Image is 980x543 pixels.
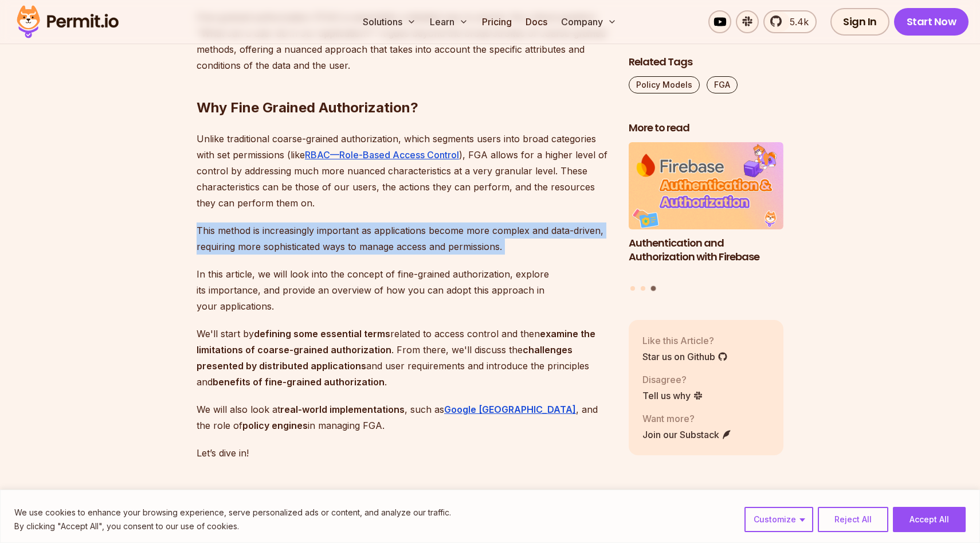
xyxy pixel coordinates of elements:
[14,506,451,519] p: We use cookies to enhance your browsing experience, serve personalized ads or content, and analyz...
[629,142,783,279] li: 3 of 3
[763,10,817,33] a: 5.4k
[629,142,783,292] div: Posts
[556,10,621,33] button: Company
[197,131,610,211] p: Unlike traditional coarse-grained authorization, which segments users into broad categories with ...
[425,10,473,33] button: Learn
[629,76,700,93] a: Policy Models
[818,507,888,532] button: Reject All
[305,149,459,161] a: RBAC—Role-Based Access Control
[630,286,635,290] button: Go to slide 1
[197,440,610,505] h2: Authentication, Authorization, and Access Control
[358,10,421,33] button: Solutions
[242,420,308,431] strong: policy engines
[477,10,516,33] a: Pricing
[280,404,405,415] strong: real-world implementations
[642,411,732,425] p: Want more?
[197,445,610,461] p: Let’s dive in!
[629,236,783,264] h3: Authentication and Authorization with Firebase
[197,401,610,433] p: We will also look at , such as , and the role of in managing FGA.
[641,286,645,290] button: Go to slide 2
[197,222,610,255] p: This method is increasingly important as applications become more complex and data-driven, requir...
[197,53,610,117] h2: Why Fine Grained Authorization?
[642,372,703,386] p: Disagree?
[642,388,703,402] a: Tell us why
[11,2,124,41] img: Permit logo
[642,333,728,347] p: Like this Article?
[783,15,809,29] span: 5.4k
[650,286,656,291] button: Go to slide 3
[213,376,385,388] strong: benefits of fine-grained authorization
[197,266,610,314] p: In this article, we will look into the concept of fine-grained authorization, explore its importa...
[14,519,451,533] p: By clicking "Accept All", you consent to our use of cookies.
[629,142,783,229] img: Authentication and Authorization with Firebase
[894,8,969,36] a: Start Now
[629,121,783,135] h2: More to read
[521,10,552,33] a: Docs
[254,328,390,339] strong: defining some essential terms
[629,142,783,279] a: Authentication and Authorization with FirebaseAuthentication and Authorization with Firebase
[744,507,813,532] button: Customize
[707,76,738,93] a: FGA
[830,8,889,36] a: Sign In
[893,507,966,532] button: Accept All
[642,349,728,363] a: Star us on Github
[444,404,576,415] a: Google [GEOGRAPHIC_DATA]
[629,55,783,69] h2: Related Tags
[642,427,732,441] a: Join our Substack
[197,326,610,390] p: We'll start by related to access control and then . From there, we'll discuss the and user requir...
